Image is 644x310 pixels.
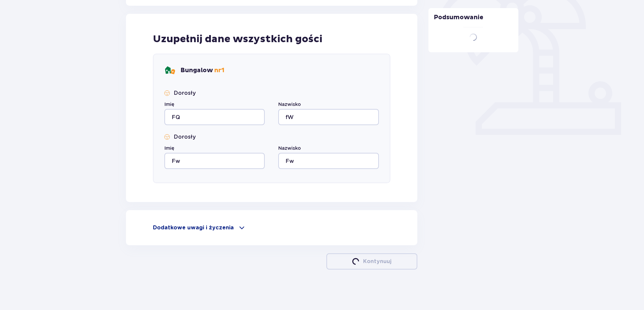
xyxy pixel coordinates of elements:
[278,153,379,169] input: Nazwisko
[428,13,519,27] p: Podsumowanie
[174,89,196,97] p: Dorosły
[164,109,265,125] input: Imię
[153,224,234,231] p: Dodatkowe uwagi i życzenia
[181,66,224,75] p: Bungalow
[174,133,196,141] p: Dorosły
[363,258,391,265] p: Kontynuuj
[164,90,170,96] img: Smile Icon
[164,145,174,151] label: Imię
[153,33,322,46] p: Uzupełnij dane wszystkich gości
[164,134,170,140] img: Smile Icon
[164,153,265,169] input: Imię
[164,101,174,108] label: Imię
[278,109,379,125] input: Nazwisko
[278,101,301,108] label: Nazwisko
[468,32,479,43] img: loader
[214,66,224,74] span: nr 1
[164,65,175,76] img: bungalows Icon
[326,253,417,270] button: loaderKontynuuj
[278,145,301,151] label: Nazwisko
[351,257,360,266] img: loader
